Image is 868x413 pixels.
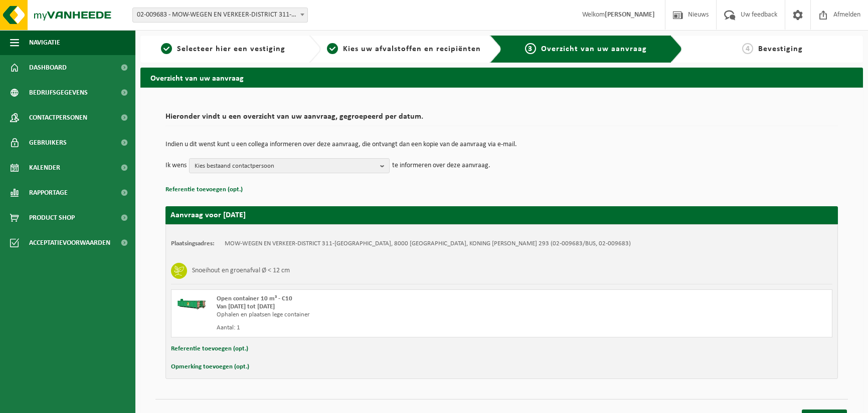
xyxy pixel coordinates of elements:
[29,230,110,255] span: Acceptatievoorwaarden
[145,43,301,55] a: 1Selecteer hier een vestiging
[327,43,338,54] span: 2
[29,80,88,105] span: Bedrijfsgegevens
[165,141,838,148] p: Indien u dit wenst kunt u een collega informeren over deze aanvraag, die ontvangt dan een kopie v...
[29,30,60,55] span: Navigatie
[165,158,187,173] p: Ik wens
[742,43,753,54] span: 4
[161,43,172,54] span: 1
[217,303,275,310] strong: Van [DATE] tot [DATE]
[605,11,655,19] strong: [PERSON_NAME]
[132,8,308,23] span: 02-009683 - MOW-WEGEN EN VERKEER-DISTRICT 311-BRUGGE - 8000 BRUGGE, KONING ALBERT I LAAN 293
[165,113,838,126] h2: Hieronder vindt u een overzicht van uw aanvraag, gegroepeerd per datum.
[29,205,75,230] span: Product Shop
[758,45,803,53] span: Bevestiging
[140,68,863,87] h2: Overzicht van uw aanvraag
[171,360,249,373] button: Opmerking toevoegen (opt.)
[343,45,481,53] span: Kies uw afvalstoffen en recipiënten
[217,311,542,319] div: Ophalen en plaatsen lege container
[170,211,246,219] strong: Aanvraag voor [DATE]
[29,130,67,155] span: Gebruikers
[217,295,292,302] span: Open container 10 m³ - C10
[195,159,376,174] span: Kies bestaand contactpersoon
[177,295,207,310] img: HK-XC-10-GN-00.png
[392,158,490,173] p: te informeren over deze aanvraag.
[29,180,68,205] span: Rapportage
[29,55,67,80] span: Dashboard
[189,158,390,173] button: Kies bestaand contactpersoon
[177,45,285,53] span: Selecteer hier een vestiging
[217,324,542,332] div: Aantal: 1
[165,183,243,196] button: Referentie toevoegen (opt.)
[525,43,536,54] span: 3
[29,105,87,130] span: Contactpersonen
[171,342,248,355] button: Referentie toevoegen (opt.)
[326,43,481,55] a: 2Kies uw afvalstoffen en recipiënten
[133,8,307,22] span: 02-009683 - MOW-WEGEN EN VERKEER-DISTRICT 311-BRUGGE - 8000 BRUGGE, KONING ALBERT I LAAN 293
[192,263,290,279] h3: Snoeihout en groenafval Ø < 12 cm
[29,155,60,180] span: Kalender
[541,45,647,53] span: Overzicht van uw aanvraag
[225,240,631,248] td: MOW-WEGEN EN VERKEER-DISTRICT 311-[GEOGRAPHIC_DATA], 8000 [GEOGRAPHIC_DATA], KONING [PERSON_NAME]...
[171,240,215,247] strong: Plaatsingsadres:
